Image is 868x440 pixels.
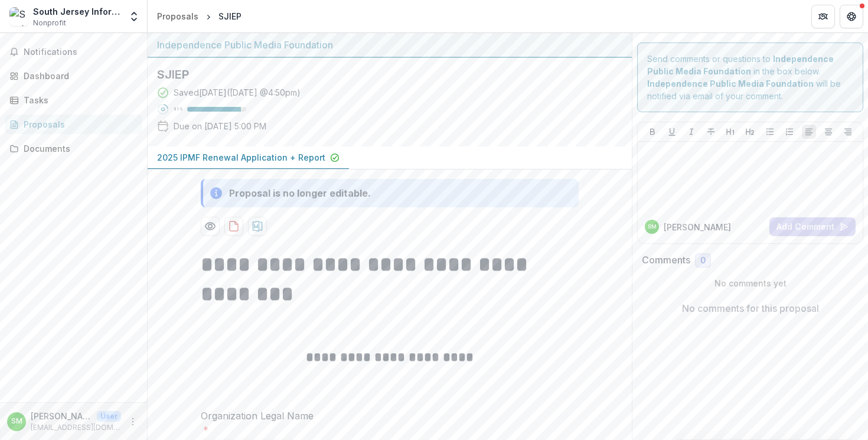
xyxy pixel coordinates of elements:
button: Italicize [684,125,699,139]
div: SJIEP [218,10,242,22]
button: download-proposal [224,217,243,236]
button: Align Right [841,125,855,139]
span: Nonprofit [33,18,66,28]
p: 91 % [174,105,182,113]
button: More [126,415,140,429]
button: Heading 1 [723,125,738,139]
p: No comments for this proposal [682,301,819,315]
div: Dashboard [24,70,133,82]
div: Documents [24,142,133,155]
div: Saved [DATE] ( [DATE] @ 4:50pm ) [174,86,301,99]
p: [PERSON_NAME] [664,221,731,233]
button: Notifications [5,43,142,61]
button: Align Center [821,125,836,139]
button: Add Comment [769,217,856,236]
div: Stefanie Murray [11,418,22,425]
nav: breadcrumb [152,8,246,25]
img: South Jersey Information Equity Project [9,7,28,26]
a: Documents [5,139,142,158]
button: Strike [704,125,718,139]
button: Underline [665,125,679,139]
div: Tasks [24,94,133,106]
h2: SJIEP [157,67,603,82]
a: Proposals [152,8,203,25]
a: Dashboard [5,66,142,86]
p: 2025 IPMF Renewal Application + Report [157,151,325,164]
p: User [97,411,121,422]
p: Due on [DATE] 5:00 PM [174,120,266,132]
div: Proposal is no longer editable. [229,186,371,200]
button: Bold [645,125,660,139]
strong: Independence Public Media Foundation [647,79,814,89]
div: Stefanie Murray [648,224,657,230]
div: Proposals [24,118,133,131]
button: Heading 2 [743,125,757,139]
button: Partners [811,5,835,28]
a: Proposals [5,115,142,134]
span: Notifications [24,47,138,57]
button: Ordered List [782,125,797,139]
p: [EMAIL_ADDRESS][DOMAIN_NAME] [31,422,121,433]
button: download-proposal [248,217,267,236]
a: Tasks [5,90,142,110]
div: South Jersey Information Equity Project [33,5,121,18]
button: Bullet List [763,125,777,139]
span: 0 [700,256,706,266]
p: No comments yet [642,277,859,289]
button: Get Help [840,5,863,28]
div: Independence Public Media Foundation [157,38,622,52]
button: Align Left [802,125,816,139]
div: Send comments or questions to in the box below. will be notified via email of your comment. [637,43,863,112]
p: Organization Legal Name [201,409,314,423]
button: Preview 257271d5-6b50-4e7f-bdca-e11b88a31cec-0.pdf [201,217,220,236]
div: Proposals [157,10,198,22]
button: Open entity switcher [126,5,142,28]
h2: Comments [642,255,690,266]
p: [PERSON_NAME] [31,410,92,422]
